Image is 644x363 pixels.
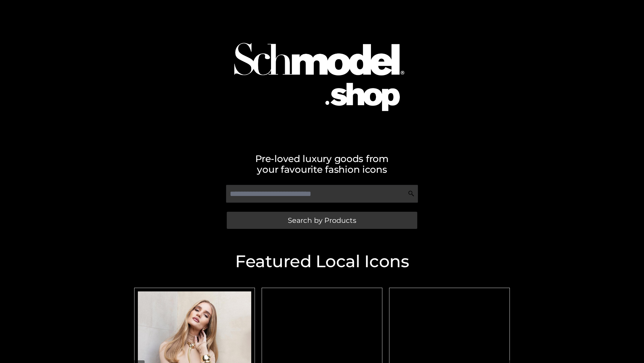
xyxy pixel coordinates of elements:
h2: Featured Local Icons​ [131,253,513,270]
h2: Pre-loved luxury goods from your favourite fashion icons [131,153,513,175]
a: Search by Products [227,212,417,229]
img: Search Icon [408,190,415,197]
span: Search by Products [288,217,356,224]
